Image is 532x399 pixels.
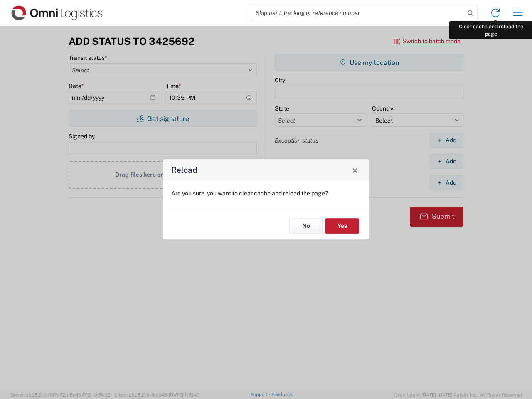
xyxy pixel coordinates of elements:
button: Yes [325,218,359,234]
h4: Reload [171,164,197,176]
p: Are you sure, you want to clear cache and reload the page? [171,190,361,197]
button: Close [349,164,361,176]
button: No [289,218,323,234]
input: Shipment, tracking or reference number [249,5,465,21]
